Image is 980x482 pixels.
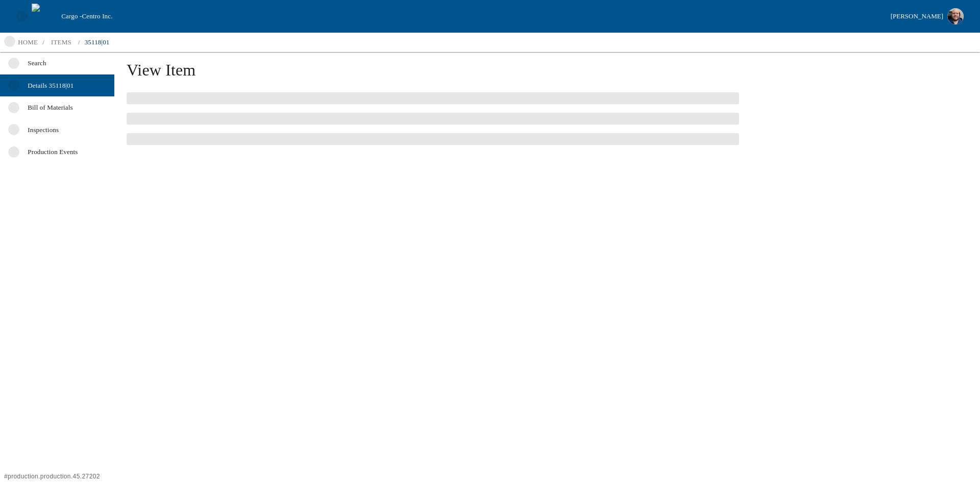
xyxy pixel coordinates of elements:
[127,60,968,88] h1: View Item
[887,5,968,28] button: [PERSON_NAME]
[891,11,943,22] div: [PERSON_NAME]
[32,4,57,29] img: cargo logo
[28,81,106,91] span: Details 35118|01
[81,34,114,50] a: 35118|01
[42,37,44,47] li: /
[18,37,38,47] p: home
[947,8,964,24] img: Profile image
[28,147,106,157] span: Production Events
[12,7,32,26] button: open drawer
[45,34,78,50] a: items
[28,58,106,68] span: Search
[28,125,106,135] span: Inspections
[85,37,110,47] p: 35118|01
[82,12,112,20] span: Centro Inc.
[51,37,71,47] p: items
[28,103,106,113] span: Bill of Materials
[57,11,886,21] div: Cargo -
[78,37,80,47] li: /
